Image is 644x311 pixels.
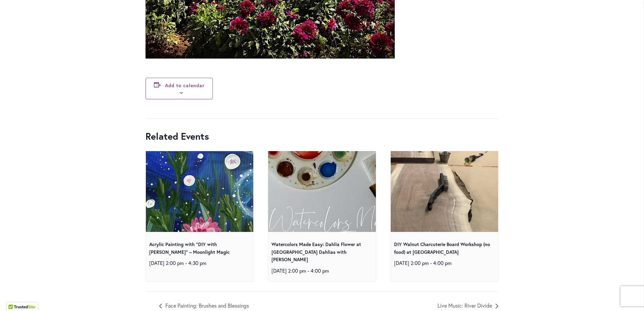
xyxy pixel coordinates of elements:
a: DIY Walnut Charcuterie Board Workshop (no food) at [GEOGRAPHIC_DATA] [394,241,490,255]
iframe: Launch Accessibility Center [5,287,24,306]
span: [DATE] 2:00 pm [394,260,429,266]
div: - [268,237,382,281]
h2: Related Events [146,118,498,143]
button: Add to calendar [165,82,204,89]
a: Live Music: River Divide [434,302,498,309]
a: Acrylic Painting with “DIY with [PERSON_NAME]” – Moonlight Magic [149,241,230,255]
nav: Event Navigation [146,301,498,310]
span: 4:00 pm [433,260,452,266]
span: 4:30 pm [188,260,206,266]
div: - [146,237,260,274]
span: 4:00 pm [311,268,329,274]
span: [DATE] 2:00 pm [271,268,306,274]
span: [DATE] 2:00 pm [149,260,184,266]
a: Face Painting: Brushes and Blessings [159,302,253,309]
div: - [391,237,505,274]
a: Watercolors Made Easy: Dahlia Flower at [GEOGRAPHIC_DATA] Dahlias with [PERSON_NAME] [271,241,361,263]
